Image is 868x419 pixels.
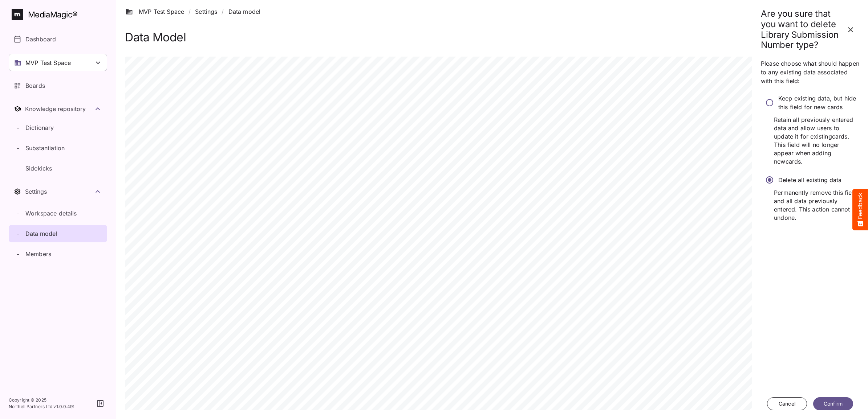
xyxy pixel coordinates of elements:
[9,77,107,94] a: Boards
[25,164,52,173] p: Sidekicks
[823,399,843,408] span: Confirm
[761,9,842,50] h2: Are you sure that you want to delete Library Submission Number type?
[9,139,107,157] a: Substantiation
[125,30,186,44] h1: Data Model
[25,229,57,238] p: Data model
[9,100,107,178] nav: Knowledge repository
[9,403,75,410] p: Northell Partners Ltd v 1.0.0.491
[12,9,107,20] a: MediaMagic®
[9,119,107,136] a: Dictionary
[761,116,859,165] span: Retain all previously entered data and allow users to update it for existing card s. This field w...
[761,189,859,222] span: Permanently remove this field and all data previously entered. This action cannot be undone.
[778,399,796,408] span: Cancel
[28,9,78,21] div: MediaMagic ®
[25,81,45,90] p: Boards
[25,188,93,195] div: Settings
[126,7,184,16] a: MVP Test Space
[813,397,853,411] button: Confirm
[25,144,65,152] p: Substantiation
[188,7,191,16] span: /
[778,94,859,111] p: Keep existing data, but hide this field for new cards
[9,183,107,200] button: Toggle Settings
[9,205,107,222] a: Workspace details
[222,7,224,16] span: /
[195,7,217,16] a: Settings
[25,105,93,112] div: Knowledge repository
[9,245,107,263] a: Members
[25,35,56,44] p: Dashboard
[25,58,71,67] p: MVP Test Space
[25,209,77,218] p: Workspace details
[9,183,107,264] nav: Settings
[9,397,75,403] p: Copyright © 2025
[767,397,807,411] button: Cancel
[25,250,51,258] p: Members
[9,225,107,242] a: Data model
[9,100,107,118] button: Toggle Knowledge repository
[25,123,54,132] p: Dictionary
[9,30,107,48] a: Dashboard
[9,160,107,177] a: Sidekicks
[778,176,842,184] p: Delete all existing data
[852,189,868,230] button: Feedback
[761,59,859,85] p: Please choose what should happen to any existing data associated with this field:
